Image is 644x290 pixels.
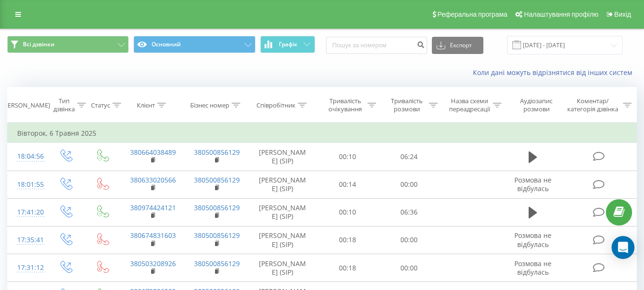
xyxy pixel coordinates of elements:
[514,175,552,193] span: Розмова не відбулась
[190,101,229,109] div: Бізнес номер
[378,198,440,226] td: 06:36
[91,101,110,109] div: Статус
[17,203,37,222] div: 17:41:20
[449,97,491,113] div: Назва схеми переадресації
[133,36,255,53] button: Основний
[248,143,317,171] td: [PERSON_NAME] (SIP)
[194,148,240,157] a: 380500856129
[387,97,427,113] div: Тривалість розмови
[514,231,552,248] span: Розмова не відбулась
[17,231,37,249] div: 17:35:41
[130,175,176,184] a: 380633020566
[130,148,176,157] a: 380664038489
[130,259,176,268] a: 380503208926
[438,11,508,18] span: Реферальна програма
[317,254,378,282] td: 00:18
[565,97,621,113] div: Коментар/категорія дзвінка
[514,259,552,277] span: Розмова не відбулась
[326,97,365,113] div: Тривалість очікування
[378,226,440,254] td: 00:00
[524,11,598,18] span: Налаштування профілю
[260,36,315,53] button: Графік
[317,198,378,226] td: 00:10
[194,175,240,184] a: 380500856129
[612,236,634,259] div: Open Intercom Messenger
[194,231,240,240] a: 380500856129
[53,97,75,113] div: Тип дзвінка
[137,101,155,109] div: Клієнт
[248,171,317,198] td: [PERSON_NAME] (SIP)
[248,198,317,226] td: [PERSON_NAME] (SIP)
[432,37,483,54] button: Експорт
[317,226,378,254] td: 00:18
[17,147,37,166] div: 18:04:56
[248,254,317,282] td: [PERSON_NAME] (SIP)
[614,11,631,18] span: Вихід
[130,203,176,212] a: 380974424121
[194,259,240,268] a: 380500856129
[378,143,440,171] td: 06:24
[8,124,637,143] td: Вівторок, 6 Травня 2025
[2,101,50,109] div: [PERSON_NAME]
[512,97,561,113] div: Аудіозапис розмови
[326,37,427,54] input: Пошук за номером
[248,226,317,254] td: [PERSON_NAME] (SIP)
[256,101,296,109] div: Співробітник
[23,41,54,48] span: Всі дзвінки
[7,36,129,53] button: Всі дзвінки
[378,254,440,282] td: 00:00
[194,203,240,212] a: 380500856129
[130,231,176,240] a: 380674831603
[279,41,297,48] span: Графік
[317,171,378,198] td: 00:14
[17,258,37,277] div: 17:31:12
[473,68,637,77] a: Коли дані можуть відрізнятися вiд інших систем
[378,171,440,198] td: 00:00
[17,175,37,194] div: 18:01:55
[317,143,378,171] td: 00:10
